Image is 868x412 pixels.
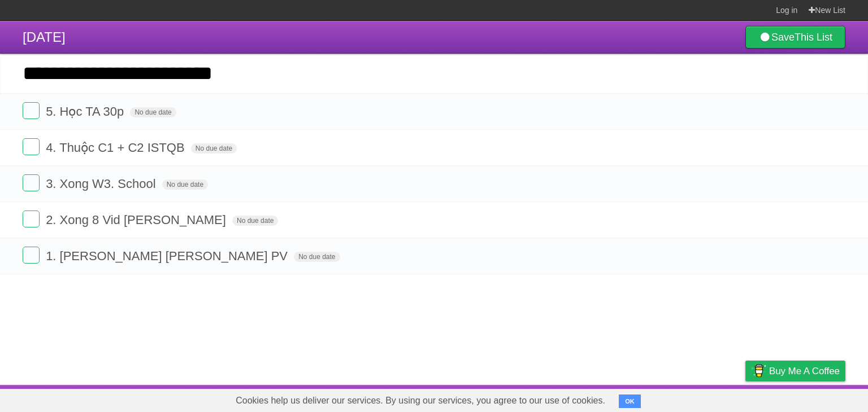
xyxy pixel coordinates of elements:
[769,361,840,381] span: Buy me a coffee
[46,177,158,191] span: 3. Xong W3. School
[745,361,845,382] a: Buy me a coffee
[692,388,717,409] a: Terms
[46,141,188,155] span: 4. Thuộc C1 + C2 ISTQB
[232,216,278,226] span: No due date
[130,107,176,117] span: No due date
[632,388,678,409] a: Developers
[795,32,832,43] b: This List
[23,247,40,264] label: Done
[191,143,237,154] span: No due date
[23,211,40,227] label: Done
[23,174,40,191] label: Done
[751,361,766,380] img: Buy me a coffee
[46,249,290,263] span: 1. [PERSON_NAME] [PERSON_NAME] PV
[619,395,641,408] button: OK
[46,104,127,119] span: 5. Học TA 30p
[731,388,760,409] a: Privacy
[595,388,619,409] a: About
[162,179,208,190] span: No due date
[294,252,340,262] span: No due date
[745,26,845,49] a: SaveThis List
[774,388,845,409] a: Suggest a feature
[224,389,617,412] span: Cookies help us deliver our services. By using our services, you agree to our use of cookies.
[23,102,40,119] label: Done
[23,138,40,155] label: Done
[46,213,229,227] span: 2. Xong 8 Vid [PERSON_NAME]
[23,29,66,45] span: [DATE]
